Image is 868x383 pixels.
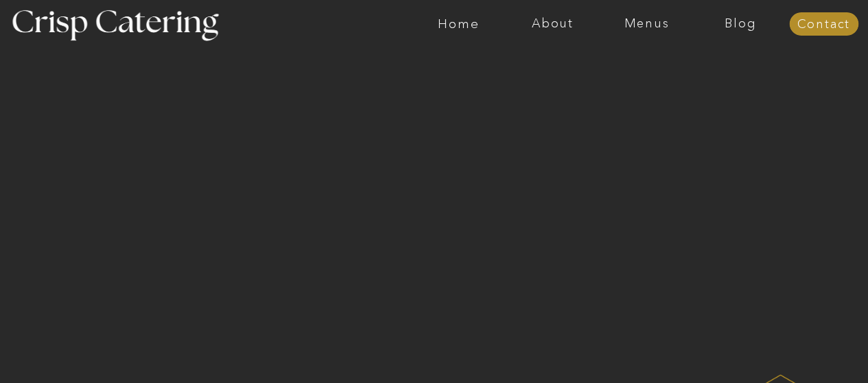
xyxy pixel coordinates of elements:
a: Contact [789,18,858,32]
a: Menus [600,17,694,31]
iframe: podium webchat widget bubble [731,314,868,383]
a: Home [412,17,506,31]
a: Blog [694,17,788,31]
a: About [506,17,600,31]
